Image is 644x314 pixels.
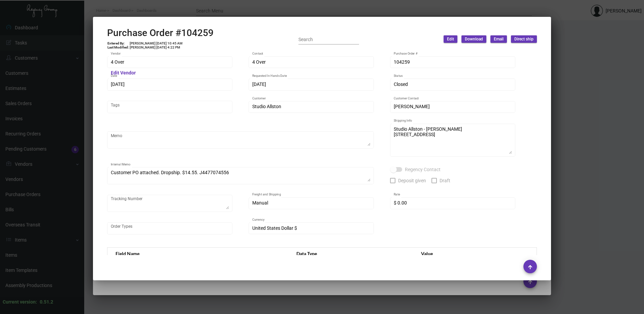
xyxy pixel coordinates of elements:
button: Direct ship [511,35,537,43]
th: Field Name [107,248,290,259]
h2: Purchase Order #104259 [107,27,214,39]
td: Last Modified: [107,45,129,50]
button: Download [461,35,486,43]
td: [PERSON_NAME] [DATE] 10:45 AM [129,41,183,45]
span: Direct ship [514,36,534,42]
th: Value [414,248,537,259]
span: Deposit given [398,177,426,185]
button: Edit [444,35,457,43]
td: [PERSON_NAME] [DATE] 4:22 PM [129,45,183,50]
span: Manual [252,200,268,206]
div: Current version: [3,299,37,306]
div: 0.51.2 [40,299,53,306]
span: Edit [447,36,454,42]
button: Email [490,35,507,43]
span: Download [465,36,483,42]
span: Regency Contact [405,165,441,174]
mat-hint: Edit Vendor [111,70,136,76]
td: Entered By: [107,41,129,45]
span: Draft [440,177,450,185]
span: Closed [394,82,408,87]
th: Data Type [290,248,414,259]
span: Email [494,36,504,42]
